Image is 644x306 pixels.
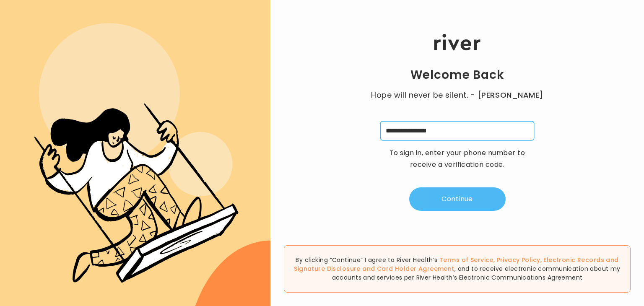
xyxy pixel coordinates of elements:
[497,256,540,264] a: Privacy Policy
[294,256,618,273] a: Electronic Records and Signature Disclosure
[410,67,504,83] h1: Welcome Back
[384,147,531,171] p: To sign in, enter your phone number to receive a verification code.
[332,265,621,282] span: , and to receive electronic communication about my accounts and services per River Health’s Elect...
[470,89,543,101] span: - [PERSON_NAME]
[363,89,552,101] p: Hope will never be silent.
[294,256,618,273] span: , , and
[377,265,454,273] a: Card Holder Agreement
[439,256,493,264] a: Terms of Service
[409,187,506,211] button: Continue
[284,245,631,293] div: By clicking “Continue” I agree to River Health’s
